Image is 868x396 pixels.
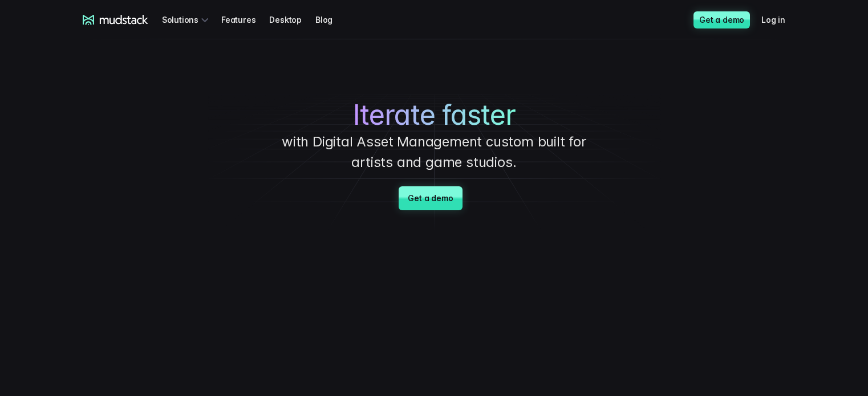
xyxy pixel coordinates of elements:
[83,15,148,25] a: mudstack logo
[315,9,346,30] a: Blog
[221,9,269,30] a: Features
[263,132,605,173] p: with Digital Asset Management custom built for artists and game studios.
[162,9,212,30] div: Solutions
[761,9,799,30] a: Log in
[693,11,750,28] a: Get a demo
[353,99,516,132] span: Iterate faster
[399,186,462,210] a: Get a demo
[269,9,315,30] a: Desktop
